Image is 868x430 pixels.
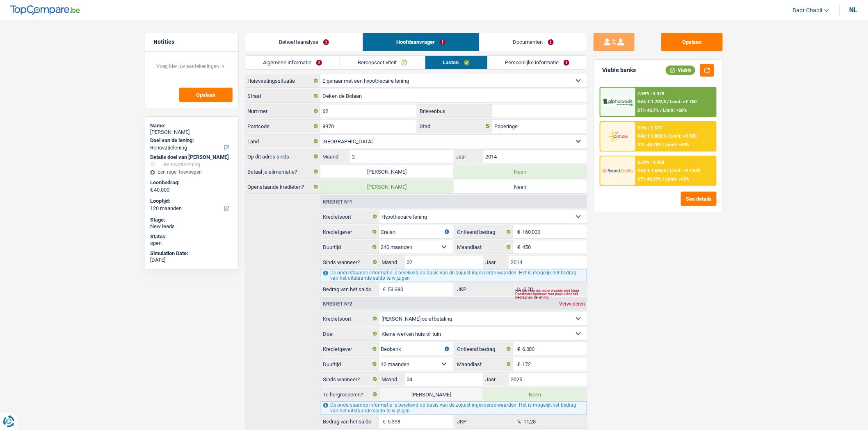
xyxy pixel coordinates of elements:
[515,292,587,296] div: Het lijkt erop dat deze waarde niet klopt. Controleer opnieuw met jouw klant het bedrag van de le...
[455,358,513,371] label: Maandlast
[321,312,379,325] label: Kredietsoort
[418,120,493,133] label: Stad
[245,150,320,163] label: Op dit adres sinds
[663,177,665,182] span: /
[454,180,587,193] label: Neen
[150,240,233,247] div: open
[454,150,483,163] label: Jaar
[425,56,487,69] a: Lasten
[850,6,858,14] div: nl
[483,373,509,386] label: Jaar
[513,240,522,253] span: €
[670,134,697,139] span: Limit: >€ 800
[150,257,233,263] div: [DATE]
[638,134,666,139] span: NAI: € 1.883,9
[150,169,233,175] div: Een regel toevoegen
[603,163,633,178] img: Record Credits
[455,415,513,428] label: JKP
[666,142,690,147] span: Limit: <60%
[638,125,662,131] div: 9.9% | € 517
[602,67,636,74] div: Viable banks
[455,283,513,296] label: JKP
[509,373,587,386] input: JJJJ
[245,165,320,178] label: Betaal je alimentatie?
[509,256,587,269] input: JJJJ
[670,168,701,173] span: Limit: >€ 1.033
[320,180,454,193] label: [PERSON_NAME]
[150,179,232,186] label: Leenbedrag:
[321,401,587,414] div: De onderstaande informatie is berekend op basis van de zojuist ingevoerde waarden. Het is mogelij...
[321,256,379,269] label: Sinds wanneer?
[603,97,633,107] img: Alphacredit
[379,373,405,386] label: Maand
[245,74,320,87] label: Huisvestingssituatie
[379,256,405,269] label: Maand
[150,187,153,193] span: €
[455,225,513,238] label: Ontleend bedrag
[638,99,666,104] span: NAI: € 1.702,8
[603,129,633,144] img: Cofidis
[513,342,522,355] span: €
[150,154,233,161] div: Details doel van [PERSON_NAME]
[660,108,662,113] span: /
[666,177,690,182] span: Limit: <65%
[245,120,320,133] label: Postcode
[379,388,483,401] label: [PERSON_NAME]
[405,256,483,269] input: MM
[557,301,587,306] div: Verwijderen
[666,66,695,75] div: Viable
[150,122,233,129] div: Name:
[321,358,379,371] label: Duurtijd
[350,150,454,163] input: MM
[483,388,587,401] label: Neen
[245,33,363,51] a: Behoefteanalyse
[321,199,354,204] div: Krediet nº1
[363,33,479,51] a: Hoofdaanvrager
[321,240,379,253] label: Duurtijd
[663,108,687,113] span: Limit: <60%
[321,225,379,238] label: Kredietgever
[321,388,379,401] label: Te hergroeperen?
[153,38,230,45] h5: Notities
[150,233,233,240] div: Status:
[196,92,216,97] span: Opslaan
[488,56,587,69] a: Persoonlijke informatie
[454,165,587,178] label: Neen
[513,283,523,296] span: %
[150,250,233,257] div: Simulation Date:
[667,99,669,104] span: /
[179,88,233,102] button: Opslaan
[480,33,587,51] a: Documenten
[638,177,662,182] span: DTI: 48.33%
[513,358,522,371] span: €
[245,104,320,118] label: Nummer
[379,283,388,296] span: €
[321,373,379,386] label: Sinds wanneer?
[638,160,665,165] div: 6.49% | € 450
[455,240,513,253] label: Maandlast
[245,180,320,193] label: Openstaande kredieten?
[150,217,233,223] div: Stage:
[321,269,587,282] div: De onderstaande informatie is berekend op basis van de zojuist ingevoerde waarden. Het is mogelij...
[483,256,509,269] label: Jaar
[321,415,379,428] label: Bedrag van het saldo
[661,33,723,51] button: Opslaan
[513,225,522,238] span: €
[638,108,659,113] span: DTI: 48.7%
[638,142,662,147] span: DTI: 46.75%
[793,7,822,14] span: Badr Chabli
[245,135,320,148] label: Land
[340,56,425,69] a: Beroepsactiviteit
[663,142,665,147] span: /
[513,415,523,428] span: %
[150,137,232,144] label: Doel van de lening:
[379,415,388,428] span: €
[321,342,379,355] label: Kredietgever
[320,150,349,163] label: Maand
[667,134,669,139] span: /
[405,373,483,386] input: MM
[245,89,320,102] label: Straat
[245,56,340,69] a: Algemene informatie
[786,4,829,17] a: Badr Chabli
[150,223,233,230] div: New leads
